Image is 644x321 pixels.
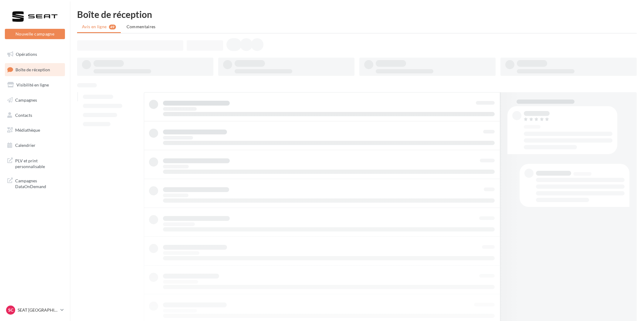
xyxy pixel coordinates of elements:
span: Commentaires [127,24,156,29]
span: Visibilité en ligne [16,82,49,87]
a: Campagnes DataOnDemand [4,174,66,192]
a: Contacts [4,109,66,122]
span: Médiathèque [15,127,40,133]
a: Visibilité en ligne [4,79,66,91]
span: PLV et print personnalisable [15,157,63,170]
a: Calendrier [4,139,66,152]
span: Contacts [15,112,32,117]
a: Boîte de réception [4,63,66,76]
span: Campagnes [15,97,37,103]
a: Campagnes [4,94,66,106]
p: SEAT [GEOGRAPHIC_DATA] [18,307,58,313]
a: Opérations [4,48,66,61]
span: Opérations [16,52,37,57]
span: Boîte de réception [15,67,50,72]
span: Calendrier [15,143,36,148]
span: Campagnes DataOnDemand [15,177,63,190]
a: SC SEAT [GEOGRAPHIC_DATA] [5,304,65,316]
a: Médiathèque [4,124,66,137]
a: PLV et print personnalisable [4,154,66,172]
button: Nouvelle campagne [5,29,65,39]
span: SC [8,307,13,313]
div: Boîte de réception [77,10,637,19]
